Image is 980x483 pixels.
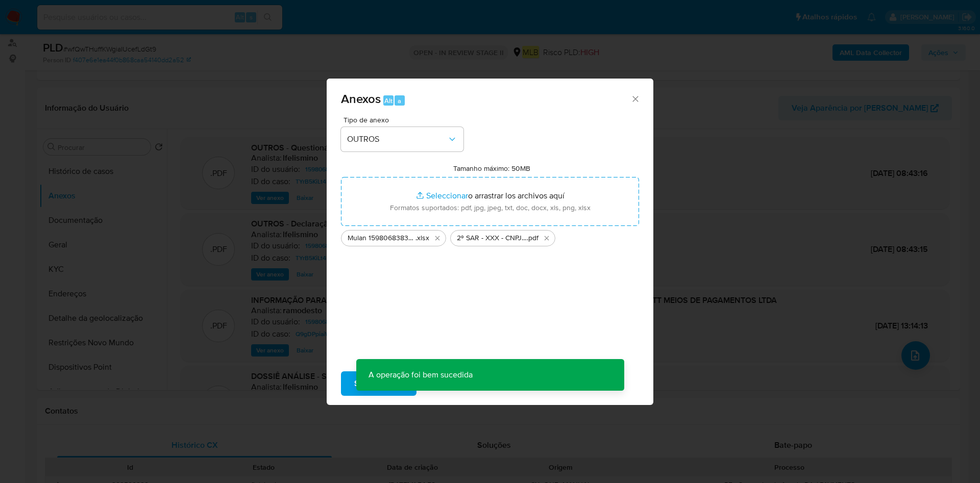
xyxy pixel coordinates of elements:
[341,226,639,246] ul: Archivos seleccionados
[348,233,415,243] span: Mulan 1598068383_2025_09_22_09_15_27
[347,134,447,144] span: OUTROS
[527,233,538,243] span: .pdf
[356,359,485,391] p: A operação foi bem sucedida
[453,164,530,173] label: Tamanho máximo: 50MB
[341,371,416,396] button: Subir arquivo
[341,90,381,108] span: Anexos
[431,232,444,244] button: Eliminar Mulan 1598068383_2025_09_22_09_15_27.xlsx
[384,96,393,106] span: Alt
[341,127,463,151] button: OUTROS
[415,233,429,243] span: .xlsx
[354,372,403,395] span: Subir arquivo
[344,116,466,123] span: Tipo de anexo
[541,232,553,244] button: Eliminar 2º SAR - XXX - CNPJ 31806121000159 - CREDITT MEIOS DE PAGAMENTOS LTDA.pdf
[398,96,401,106] span: a
[434,372,467,395] span: Cancelar
[457,233,527,243] span: 2º SAR - XXX - CNPJ 31806121000159 - CREDITT MEIOS DE PAGAMENTOS LTDA
[630,94,640,103] button: Cerrar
